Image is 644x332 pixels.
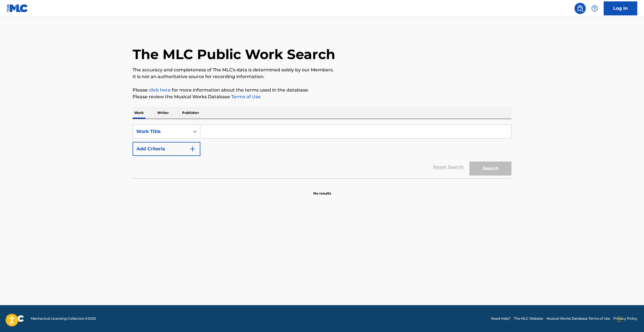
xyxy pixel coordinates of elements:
[230,94,261,99] a: Terms of Use
[613,316,637,321] a: Privacy Policy
[149,87,171,93] a: click here
[189,146,196,152] img: 9d2ae6d4665cec9f34b9.svg
[7,315,24,322] img: logo
[616,305,644,332] iframe: Chat Widget
[133,93,511,100] p: Please review the Musical Works Database
[133,107,145,119] p: Work
[546,316,610,321] a: Musical Works Database Terms of Use
[180,107,201,119] p: Publisher
[133,87,511,93] p: Please for more information about the terms used in the database.
[589,3,600,14] div: Help
[133,46,335,63] h1: The MLC Public Work Search
[591,5,598,12] img: help
[618,311,621,328] div: Drag
[156,107,170,119] p: Writer
[491,316,511,321] a: Need Help?
[574,3,586,14] a: Public Search
[133,67,511,73] p: The accuracy and completeness of The MLC's data is determined solely by our Members.
[7,4,28,12] img: MLC Logo
[313,184,331,196] p: No results
[31,316,96,321] span: Mechanical Licensing Collective © 2025
[577,5,583,12] img: search
[133,73,511,80] p: It is not an authoritative source for recording information.
[514,316,543,321] a: The MLC Website
[133,142,200,156] button: Add Criteria
[136,128,187,135] div: Work Title
[133,125,511,178] form: Search Form
[604,1,637,15] a: Log In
